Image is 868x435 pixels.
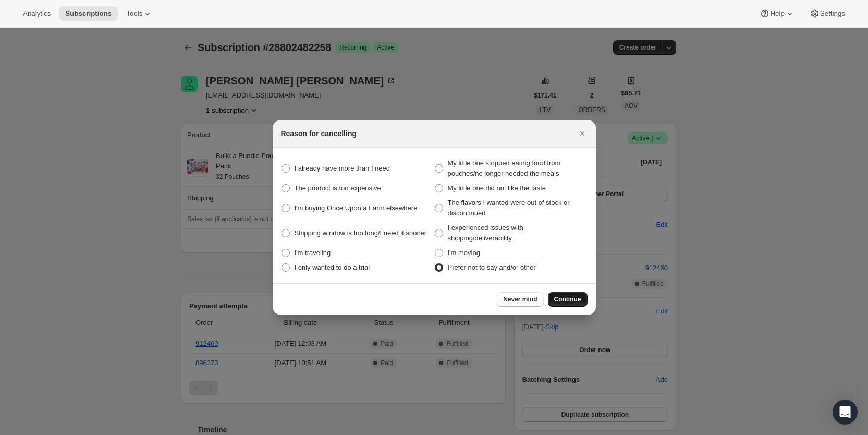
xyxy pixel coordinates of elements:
span: Help [770,9,784,18]
span: Subscriptions [65,9,112,18]
button: Subscriptions [59,6,118,21]
span: Never mind [503,295,537,304]
span: Analytics [23,9,51,18]
button: Tools [120,6,159,21]
span: I'm moving [448,249,480,257]
span: Continue [554,295,581,304]
span: The flavors I wanted were out of stock or discontinued [448,199,570,217]
span: Prefer not to say and/or other [448,263,536,271]
button: Close [575,126,590,141]
span: I already have more than I need [295,164,390,172]
span: I experienced issues with shipping/deliverability [448,224,523,242]
button: Continue [548,292,588,307]
button: Never mind [497,292,543,307]
span: Tools [126,9,142,18]
span: I only wanted to do a trial [295,263,370,271]
h2: Reason for cancelling [281,128,357,139]
span: The product is too expensive [295,184,381,192]
span: My little one stopped eating food from pouches/no longer needed the meals [448,159,561,177]
button: Analytics [17,6,57,21]
span: My little one did not like the taste [448,184,546,192]
div: Open Intercom Messenger [833,400,858,425]
span: I'm buying Once Upon a Farm elsewhere [295,204,418,212]
button: Help [753,6,801,21]
span: I'm traveling [295,249,331,257]
span: Settings [820,9,845,18]
button: Settings [803,6,851,21]
span: Shipping window is too long/I need it sooner [295,229,427,237]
